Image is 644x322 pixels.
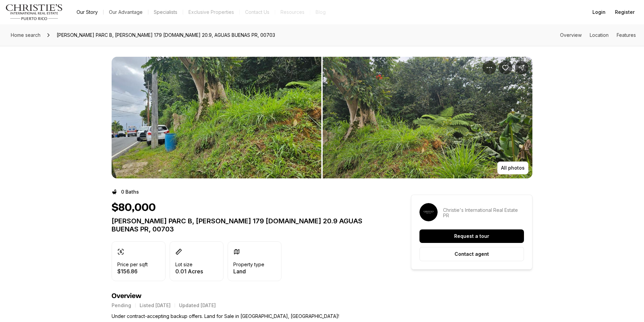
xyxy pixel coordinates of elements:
nav: Page section menu [560,32,636,38]
a: Resources [275,7,310,17]
h4: Overview [112,292,387,300]
button: All photos [497,162,528,174]
a: Home search [8,30,43,41]
p: Listed [DATE] [140,303,171,308]
p: Property type [233,262,264,267]
button: View image gallery [323,57,532,178]
span: Register [615,9,635,15]
p: Contact agent [455,251,489,257]
span: [PERSON_NAME] PARC B, [PERSON_NAME] 179 [DOMAIN_NAME] 20.9, AGUAS BUENAS PR, 00703 [54,30,278,41]
p: 0.01 Acres [175,269,203,274]
p: Price per sqft [117,262,148,267]
button: Contact agent [419,247,524,261]
a: Specialists [148,7,183,17]
h1: $80,000 [112,201,156,214]
p: Pending [112,303,131,308]
a: Our Advantage [104,7,148,17]
p: Land [233,269,264,274]
button: Register [611,5,639,19]
button: Login [588,5,610,19]
a: Exclusive Properties [183,7,239,17]
a: Blog [310,7,331,17]
img: logo [5,4,63,20]
p: Christie's International Real Estate PR [443,207,524,218]
li: 1 of 2 [112,57,321,178]
button: View image gallery [112,57,321,178]
p: Request a tour [454,233,489,239]
p: 0 Baths [121,189,139,195]
p: All photos [501,165,525,171]
button: Save Property: BO MULAS PARC B, CARR 179 KM.HM 20.9 [499,61,512,74]
a: Skip to: Features [617,32,636,38]
button: Request a tour [419,229,524,243]
span: Home search [11,32,40,38]
p: $156.86 [117,269,148,274]
p: Lot size [175,262,193,267]
p: Updated [DATE] [179,303,216,308]
button: Share Property: BO MULAS PARC B, CARR 179 KM.HM 20.9 [515,61,528,74]
li: 2 of 2 [323,57,532,178]
p: [PERSON_NAME] PARC B, [PERSON_NAME] 179 [DOMAIN_NAME] 20.9 AGUAS BUENAS PR, 00703 [112,217,387,233]
a: Skip to: Overview [560,32,582,38]
button: Contact Us [240,7,275,17]
span: Login [592,9,606,15]
button: Property options [482,61,496,74]
a: Our Story [71,7,103,17]
a: Skip to: Location [590,32,609,38]
div: Listing Photos [112,57,532,178]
